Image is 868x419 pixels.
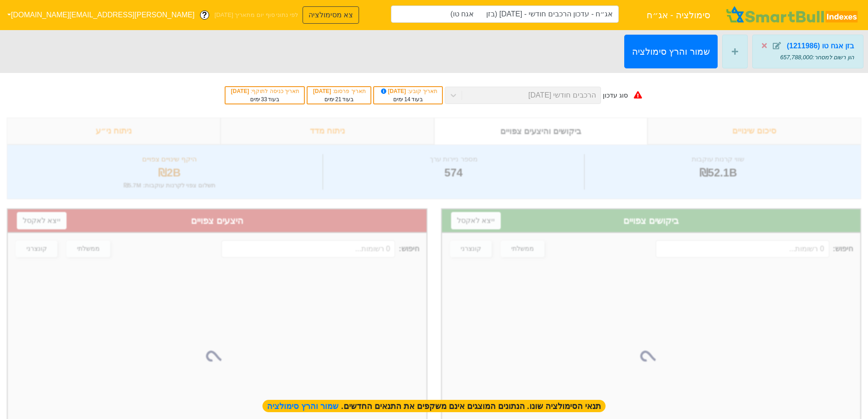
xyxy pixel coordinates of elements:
[230,87,299,95] div: תאריך כניסה לתוקף :
[312,95,366,103] div: בעוד ימים
[647,6,711,24] span: סימולציה - אג״ח
[640,345,662,367] img: loading...
[221,240,395,258] input: 0 רשומות...
[230,95,299,103] div: בעוד ימים
[391,5,619,23] input: אג״ח - עדכון הרכבים חודשי - 29/09/25 (בזן אגח טו)
[603,91,628,100] div: סוג עדכון
[231,88,251,94] span: [DATE]
[647,118,861,145] div: סיכום שינויים
[379,95,437,103] div: בעוד ימים
[787,42,854,50] strong: בזן אגח טו (1211986)
[724,6,861,24] img: SmartBull
[587,165,849,181] div: ₪52.1B
[501,241,544,257] button: ממשלתי
[67,241,110,257] button: ממשלתי
[262,400,606,412] span: תנאי הסימולציה שונו. הנתונים המוצגים אינם משקפים את התנאים החדשים.
[325,154,582,165] div: מספר ניירות ערך
[206,345,228,367] img: loading...
[221,118,434,145] div: ניתוח מדד
[16,241,57,257] button: קונצרני
[325,165,582,181] div: 574
[7,118,221,145] div: ניתוח ני״ע
[450,241,492,257] button: קונצרני
[780,54,854,61] span: הון רשום למסחר : 657,788,000
[221,240,419,258] span: חיפוש :
[261,96,267,103] span: 33
[587,154,849,165] div: שווי קרנות עוקבות
[17,212,67,229] button: ייצא לאקסל
[624,35,718,68] button: שמור והרץ סימולציה
[312,87,366,95] div: תאריך פרסום :
[215,10,298,20] span: לפי נתוני סוף יום מתאריך [DATE]
[434,118,648,145] div: ביקושים והיצעים צפויים
[404,96,410,103] span: 14
[17,214,417,228] div: היצעים צפויים
[461,244,481,254] div: קונצרני
[77,244,100,254] div: ממשלתי
[451,214,852,228] div: ביקושים צפויים
[19,165,320,181] div: ₪2B
[451,212,501,229] button: ייצא לאקסל
[267,402,341,411] span: שמור והרץ סימולציה
[379,87,437,95] div: תאריך קובע :
[26,244,47,254] div: קונצרני
[303,6,359,24] button: צא מסימולציה
[19,181,320,190] div: תשלום צפוי לקרנות עוקבות : ₪5.7M
[656,240,853,258] span: חיפוש :
[380,88,408,94] span: [DATE]
[511,244,534,254] div: ממשלתי
[656,240,829,258] input: 0 רשומות...
[19,154,320,165] div: היקף שינויים צפויים
[335,96,341,103] span: 21
[313,88,333,94] span: [DATE]
[202,9,207,21] span: ?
